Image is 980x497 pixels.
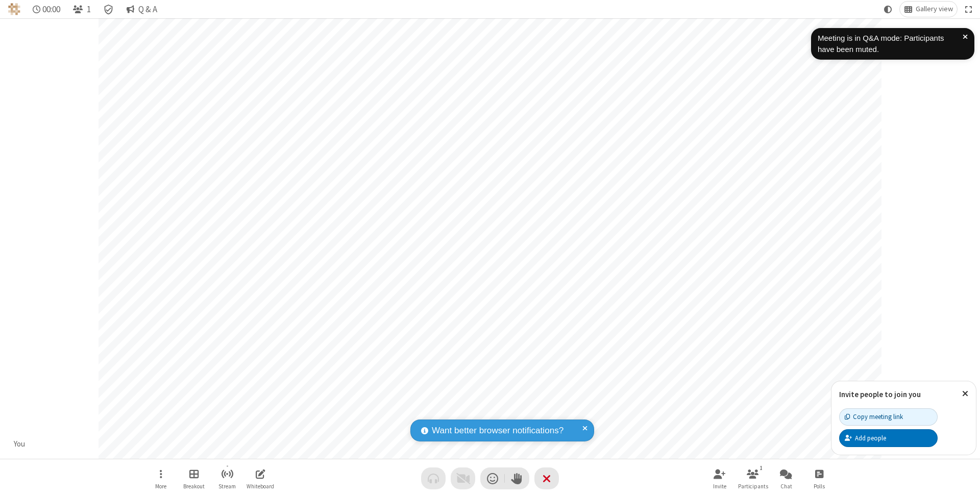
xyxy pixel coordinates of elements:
span: Stream [218,483,236,489]
button: Send a reaction [480,467,505,489]
div: You [10,438,29,450]
button: Raise hand [505,467,529,489]
button: Open poll [804,464,835,493]
button: Audio problem - check your Internet connection or call by phone [421,467,446,489]
span: Invite [713,483,726,489]
button: Using system theme [880,2,896,17]
span: 1 [87,5,91,14]
button: Start streaming [212,464,242,493]
button: Change layout [900,2,957,17]
div: Timer [29,2,65,17]
span: Polls [814,483,825,489]
div: 1 [757,463,766,473]
button: Open chat [771,464,801,493]
button: Open shared whiteboard [245,464,276,493]
button: Video [451,467,475,489]
button: Invite participants (⌘+Shift+I) [704,464,735,493]
span: Chat [780,483,792,489]
span: Q & A [138,5,157,14]
span: Breakout [183,483,205,489]
div: Meeting details Encryption enabled [99,2,118,17]
span: Participants [738,483,768,489]
span: Gallery view [916,5,953,13]
button: Close popover [954,381,976,406]
button: End or leave meeting [534,467,559,489]
div: Meeting is in Q&A mode: Participants have been muted. [818,33,963,56]
button: Open participant list [738,464,768,493]
img: QA Selenium DO NOT DELETE OR CHANGE [8,3,20,15]
button: Open participant list [68,2,95,17]
label: Invite people to join you [839,389,921,399]
button: Open menu [145,464,176,493]
button: Add people [839,429,938,447]
button: Q & A [122,2,161,17]
button: Copy meeting link [839,408,938,426]
span: Want better browser notifications? [432,424,563,437]
span: More [155,483,166,489]
span: Whiteboard [247,483,274,489]
div: Copy meeting link [845,412,903,422]
button: Manage Breakout Rooms [179,464,209,493]
button: Fullscreen [961,2,976,17]
span: 00:00 [42,5,60,14]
